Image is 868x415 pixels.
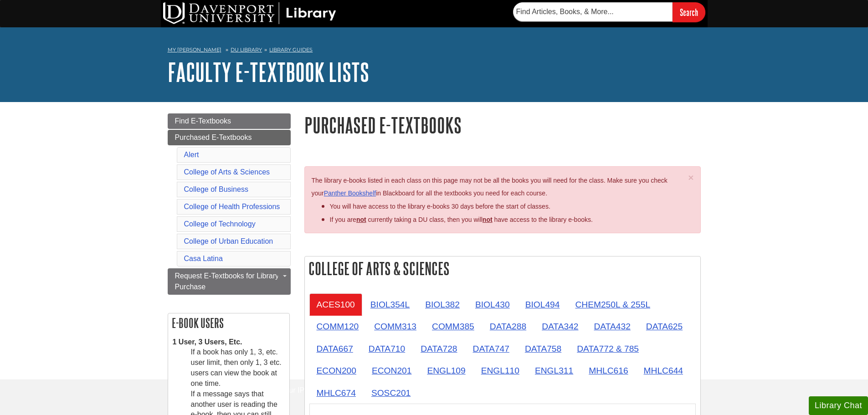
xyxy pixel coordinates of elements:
span: Purchased E-Textbooks [175,133,252,141]
a: BIOL430 [468,293,517,316]
a: ACES100 [309,293,362,316]
a: DATA747 [466,338,517,360]
a: MHLC616 [581,359,635,382]
a: Alert [184,151,199,159]
h2: College of Arts & Sciences [305,256,700,281]
a: ENGL311 [528,359,580,382]
a: BIOL382 [418,293,467,316]
a: ECON200 [309,359,364,382]
a: MHLC644 [637,359,690,382]
a: DATA288 [483,315,534,338]
a: ECON201 [365,359,419,382]
span: × [688,172,693,183]
a: CHEM250L & 255L [568,293,657,316]
span: Request E-Textbooks for Library Purchase [175,272,279,291]
a: DATA625 [639,315,690,338]
span: You will have access to the library e-books 30 days before the start of classes. [330,203,550,210]
a: MHLC674 [309,382,363,404]
a: Panther Bookshelf [324,190,376,197]
a: BIOL354L [363,293,417,316]
a: DU Library [231,46,262,53]
a: Library Guides [269,46,313,53]
a: DATA758 [518,338,569,360]
a: COMM120 [309,315,366,338]
a: DATA432 [586,315,637,338]
a: SOSC201 [364,382,418,404]
strong: not [356,216,366,223]
input: Find Articles, Books, & More... [513,2,673,21]
a: Find E-Textbooks [168,113,291,129]
button: Close [688,173,693,182]
a: DATA772 & 785 [570,338,646,360]
dt: 1 User, 3 Users, Etc. [173,337,285,348]
a: ENGL110 [474,359,527,382]
span: If you are currently taking a DU class, then you will have access to the library e-books. [330,216,593,223]
a: BIOL494 [518,293,567,316]
form: Searches DU Library's articles, books, and more [513,2,705,22]
h1: Purchased E-Textbooks [304,113,701,137]
a: COMM313 [367,315,424,338]
a: COMM385 [425,315,482,338]
a: Purchased E-Textbooks [168,130,291,145]
a: ENGL109 [420,359,473,382]
a: College of Urban Education [184,237,273,245]
a: Faculty E-Textbook Lists [168,58,369,86]
a: College of Technology [184,220,256,228]
a: My [PERSON_NAME] [168,46,221,54]
span: The library e-books listed in each class on this page may not be all the books you will need for ... [312,177,668,197]
a: College of Arts & Sciences [184,168,270,176]
a: DATA667 [309,338,360,360]
button: Library Chat [809,396,868,415]
img: DU Library [163,2,336,24]
nav: breadcrumb [168,44,701,58]
a: DATA342 [534,315,586,338]
a: College of Business [184,185,248,193]
a: Casa Latina [184,255,223,262]
a: Request E-Textbooks for Library Purchase [168,268,291,295]
span: Find E-Textbooks [175,117,231,125]
u: not [483,216,493,223]
h2: E-book Users [168,313,289,333]
a: DATA728 [413,338,464,360]
a: College of Health Professions [184,203,280,210]
a: DATA710 [361,338,412,360]
input: Search [673,2,705,22]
